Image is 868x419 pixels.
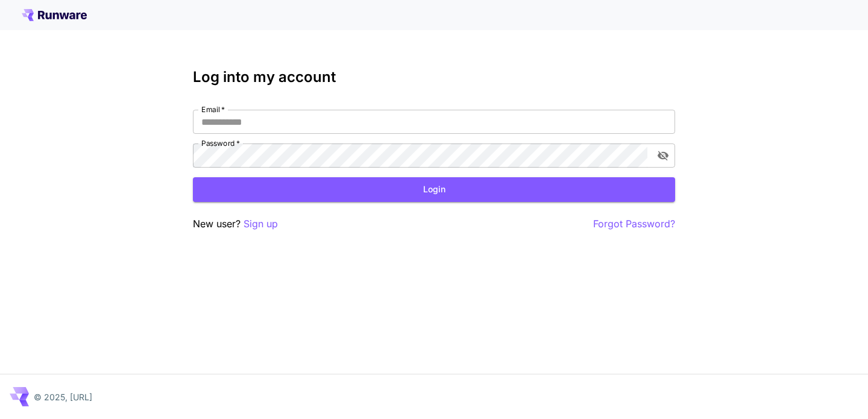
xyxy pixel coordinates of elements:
button: Sign up [244,216,278,232]
button: toggle password visibility [652,145,674,166]
p: © 2025, [URL] [34,391,92,403]
p: New user? [193,216,278,232]
button: Forgot Password? [593,216,675,232]
button: Login [193,177,675,202]
label: Password [201,138,240,148]
label: Email [201,104,225,115]
h3: Log into my account [193,69,675,86]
